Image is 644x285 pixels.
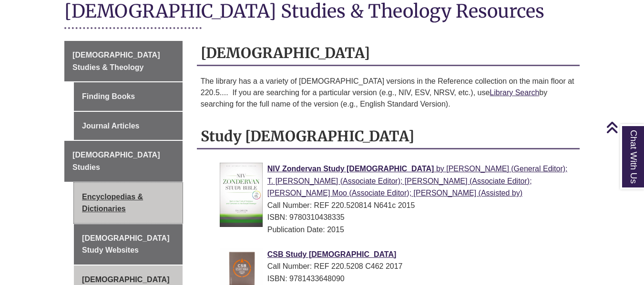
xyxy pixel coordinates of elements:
[197,124,580,149] h2: Study [DEMOGRAPHIC_DATA]
[74,224,183,265] a: [DEMOGRAPHIC_DATA] Study Websites
[606,121,642,134] a: Back to Top
[267,250,397,258] a: CSB Study [DEMOGRAPHIC_DATA]
[267,165,568,197] a: NIV Zondervan Study [DEMOGRAPHIC_DATA] by [PERSON_NAME] (General Editor); T. [PERSON_NAME] (Assoc...
[74,82,183,111] a: Finding Books
[436,165,444,173] span: by
[220,260,572,273] div: Call Number: REF 220.5208 C462 2017
[74,112,183,140] a: Journal Articles
[220,224,572,236] div: Publication Date: 2015
[267,165,434,173] span: NIV Zondervan Study [DEMOGRAPHIC_DATA]
[64,141,183,181] a: [DEMOGRAPHIC_DATA] Studies
[267,165,568,197] span: [PERSON_NAME] (General Editor); T. [PERSON_NAME] (Associate Editor); [PERSON_NAME] (Associate Edi...
[197,41,580,66] h2: [DEMOGRAPHIC_DATA]
[72,51,160,71] span: [DEMOGRAPHIC_DATA] Studies & Theology
[490,88,539,97] a: Library Search
[220,199,572,212] div: Call Number: REF 220.520814 N641c 2015
[72,151,160,171] span: [DEMOGRAPHIC_DATA] Studies
[64,41,183,81] a: [DEMOGRAPHIC_DATA] Studies & Theology
[201,76,576,110] p: The library has a a variety of [DEMOGRAPHIC_DATA] versions in the Reference collection on the mai...
[220,211,572,224] div: ISBN: 9780310438335
[74,183,183,223] a: Encyclopedias & Dictionaries
[220,273,572,285] div: ISBN: 9781433648090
